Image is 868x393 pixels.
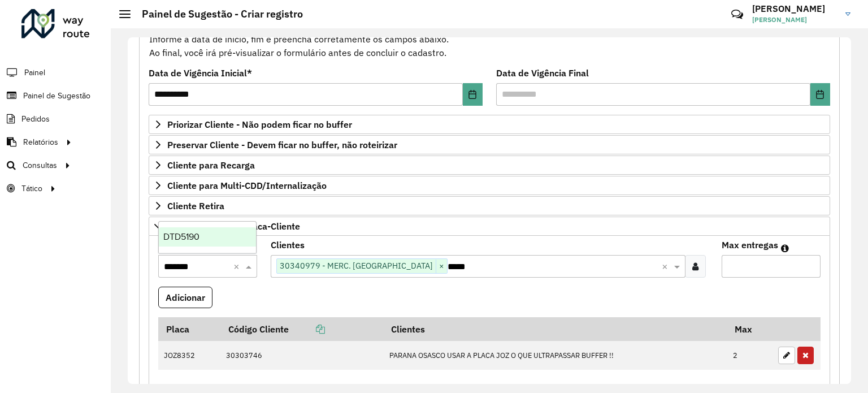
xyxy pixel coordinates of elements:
em: Máximo de clientes que serão colocados na mesma rota com os clientes informados [781,244,789,253]
span: 30340979 - MERC. [GEOGRAPHIC_DATA] [277,259,436,273]
button: Choose Date [810,83,830,106]
a: Mapas Sugeridos: Placa-Cliente [149,217,830,236]
span: Clear all [662,260,671,273]
span: Priorizar Cliente - Não podem ficar no buffer [167,120,352,129]
h2: Painel de Sugestão - Criar registro [131,8,303,20]
button: Adicionar [158,287,212,308]
a: Preservar Cliente - Devem ficar no buffer, não roteirizar [149,135,830,154]
button: Choose Date [463,83,483,106]
a: Cliente Retira [149,196,830,215]
span: Clear all [233,260,243,273]
td: JOZ8352 [158,341,220,370]
th: Placa [158,317,220,341]
th: Max [727,317,772,341]
span: Painel de Sugestão [23,90,90,102]
a: Cliente para Multi-CDD/Internalização [149,176,830,195]
label: Data de Vigência Inicial [149,66,252,80]
h3: [PERSON_NAME] [752,3,837,14]
span: DTD5190 [163,232,199,241]
td: 30303746 [220,341,384,370]
span: Tático [21,183,42,195]
span: Pedidos [21,113,50,125]
td: PARANA OSASCO USAR A PLACA JOZ O QUE ULTRAPASSAR BUFFER !! [383,341,727,370]
td: 2 [727,341,772,370]
a: Copiar [289,323,325,335]
span: [PERSON_NAME] [752,15,837,25]
ng-dropdown-panel: Options list [158,221,257,253]
th: Código Cliente [220,317,384,341]
a: Priorizar Cliente - Não podem ficar no buffer [149,115,830,134]
span: Preservar Cliente - Devem ficar no buffer, não roteirizar [167,140,397,149]
span: Painel [24,67,45,79]
span: Cliente para Recarga [167,161,255,170]
div: Informe a data de inicio, fim e preencha corretamente os campos abaixo. Ao final, você irá pré-vi... [149,18,830,60]
th: Clientes [383,317,727,341]
label: Max entregas [722,238,778,252]
span: × [436,260,447,273]
a: Contato Rápido [725,2,749,27]
span: Cliente para Multi-CDD/Internalização [167,181,327,190]
label: Data de Vigência Final [496,66,589,80]
span: Cliente Retira [167,201,224,210]
span: Relatórios [23,136,58,148]
label: Clientes [271,238,305,252]
span: Consultas [23,159,57,171]
a: Cliente para Recarga [149,156,830,175]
